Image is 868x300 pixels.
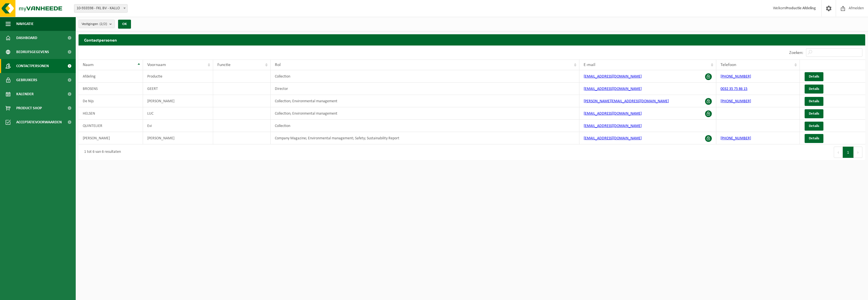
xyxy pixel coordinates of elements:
td: [PERSON_NAME] [143,132,213,144]
td: De Nijs [79,95,143,107]
label: Zoeken: [789,51,803,55]
a: Details [805,134,823,143]
td: [PERSON_NAME] [79,132,143,144]
td: GEERT [143,83,213,95]
span: Bedrijfsgegevens [16,45,49,59]
td: Afdeling [79,70,143,83]
a: 0032 35 75 86 15 [720,87,747,91]
span: Telefoon [720,63,736,67]
strong: Productie Afdeling [786,6,816,10]
span: Product Shop [16,101,42,115]
button: Next [854,147,862,158]
a: Details [805,109,823,118]
span: Details [809,124,819,128]
a: [EMAIL_ADDRESS][DOMAIN_NAME] [584,124,642,128]
span: Contactpersonen [16,59,49,73]
span: Voornaam [147,63,166,67]
span: Naam [83,63,94,67]
td: HELSEN [79,107,143,120]
td: LUC [143,107,213,120]
td: Collection [271,70,579,83]
td: Productie [143,70,213,83]
button: 1 [843,147,854,158]
a: [PERSON_NAME][EMAIL_ADDRESS][DOMAIN_NAME] [584,99,669,103]
span: 10-933598 - FKL BV - KALLO [74,4,128,13]
span: Functie [217,63,231,67]
span: 10-933598 - FKL BV - KALLO [74,4,127,12]
span: E-mail [584,63,595,67]
a: [EMAIL_ADDRESS][DOMAIN_NAME] [584,136,642,140]
span: Details [809,137,819,140]
span: Kalender [16,87,34,101]
td: [PERSON_NAME] [143,95,213,107]
a: Details [805,72,823,81]
span: Gebruikers [16,73,37,87]
button: OK [118,20,131,29]
a: [PHONE_NUMBER] [720,74,751,79]
div: 1 tot 6 van 6 resultaten [81,147,121,157]
span: Details [809,99,819,103]
span: Details [809,75,819,78]
span: Details [809,87,819,91]
td: Collection; Environmental management [271,107,579,120]
h2: Contactpersonen [79,34,865,45]
td: Collection; Environmental management [271,95,579,107]
span: Vestigingen [82,20,107,28]
a: Details [805,85,823,94]
td: Director [271,83,579,95]
td: Collection [271,120,579,132]
span: Details [809,112,819,115]
a: [EMAIL_ADDRESS][DOMAIN_NAME] [584,87,642,91]
button: Vestigingen(2/2) [79,20,115,28]
a: Details [805,97,823,106]
td: Company Magazine; Environmental management; Safety; Sustainability Report [271,132,579,144]
span: Acceptatievoorwaarden [16,115,62,129]
button: Previous [834,147,843,158]
a: [PHONE_NUMBER] [720,136,751,140]
a: [PHONE_NUMBER] [720,99,751,103]
td: QUINTELIER [79,120,143,132]
a: [EMAIL_ADDRESS][DOMAIN_NAME] [584,74,642,79]
td: Evi [143,120,213,132]
a: [EMAIL_ADDRESS][DOMAIN_NAME] [584,112,642,116]
a: Details [805,122,823,131]
span: Dashboard [16,31,37,45]
td: BROSENS [79,83,143,95]
span: Rol [275,63,281,67]
span: Navigatie [16,17,34,31]
count: (2/2) [100,22,107,26]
